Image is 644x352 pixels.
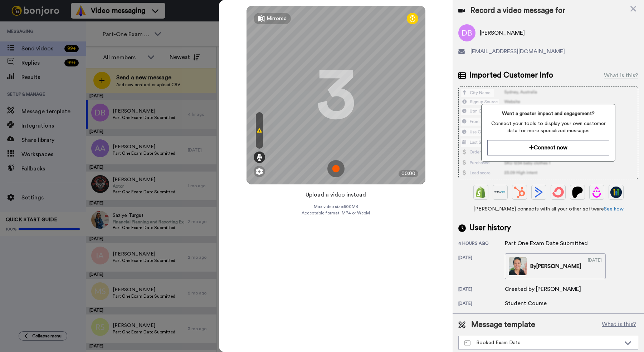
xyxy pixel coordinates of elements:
button: Connect now [487,140,609,155]
span: Acceptable format: MP4 or WebM [302,210,370,216]
span: Imported Customer Info [469,70,553,81]
img: Ontraport [494,187,506,198]
img: a465ef1a-2040-4373-9e84-fb35acfad0b3-thumb.jpg [509,257,527,275]
div: Booked Exam Date [464,339,621,346]
div: 00:00 [399,170,418,177]
div: What is this? [604,71,638,80]
span: Want a greater impact and engagement? [487,110,609,117]
img: GoHighLevel [610,187,622,198]
a: By[PERSON_NAME][DATE] [505,253,606,279]
img: Patreon [572,187,583,198]
div: [DATE] [458,286,505,293]
div: 4 hours ago [458,241,505,248]
div: Part One Exam Date Submitted [505,239,588,248]
img: ic_gear.svg [256,168,263,175]
span: User history [469,223,511,233]
img: Shopify [475,187,487,198]
div: Created by [PERSON_NAME] [505,285,581,293]
span: Connect your tools to display your own customer data for more specialized messages [487,120,609,134]
div: [DATE] [458,301,505,308]
span: [PERSON_NAME] connects with all your other software [458,205,638,213]
span: Message template [471,319,535,330]
img: ConvertKit [552,187,564,198]
div: 3 [316,68,356,122]
div: [DATE] [588,257,602,275]
span: [EMAIL_ADDRESS][DOMAIN_NAME] [470,47,565,56]
button: Upload a video instead [303,190,368,199]
img: ic_record_start.svg [327,160,345,177]
span: Max video size: 500 MB [314,204,358,209]
img: Hubspot [514,187,525,198]
button: What is this? [600,319,638,330]
div: By [PERSON_NAME] [530,262,581,271]
img: Message-temps.svg [464,340,470,346]
img: ActiveCampaign [533,187,545,198]
div: Student Course [505,299,547,308]
a: See how [604,207,624,212]
img: Drip [591,187,602,198]
div: [DATE] [458,255,505,279]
